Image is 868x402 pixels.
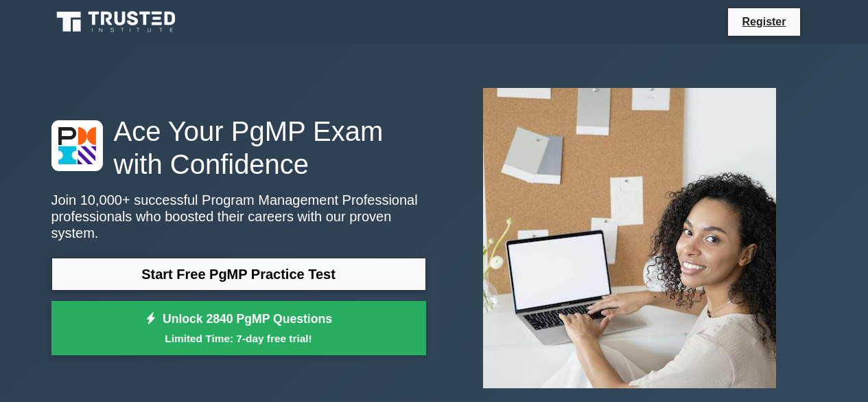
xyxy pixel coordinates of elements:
[69,331,409,346] small: Limited Time: 7-day free trial!
[51,192,426,241] p: Join 10,000+ successful Program Management Professional professionals who boosted their careers w...
[51,258,426,291] a: Start Free PgMP Practice Test
[51,115,426,181] h1: Ace Your PgMP Exam with Confidence
[51,301,426,356] a: Unlock 2840 PgMP QuestionsLimited Time: 7-day free trial!
[734,13,794,30] a: Register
